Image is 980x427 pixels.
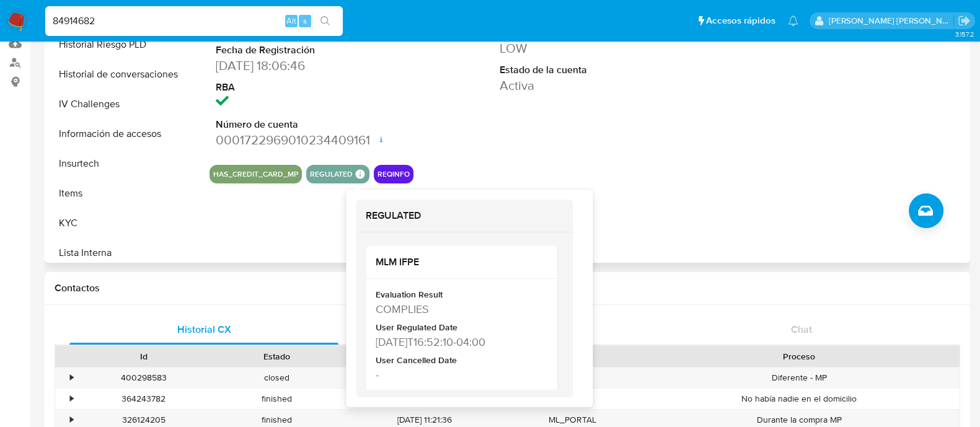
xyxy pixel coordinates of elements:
[177,322,231,337] span: Historial CX
[48,59,203,89] button: Historial de conversaciones
[48,89,203,119] button: IV Challenges
[639,368,960,388] div: Diferente - MP
[48,238,203,268] button: Lista Interna
[343,389,506,409] div: [DATE] 18:29:26
[639,389,960,409] div: No había nadie en el domicilio
[219,350,335,363] div: Estado
[376,387,545,400] div: Cancelled Regulation
[48,30,203,59] button: Historial Riesgo PLD
[48,119,203,149] button: Información de accesos
[312,12,338,30] button: search-icon
[500,63,677,77] dt: Estado de la cuenta
[376,301,545,317] div: COMPLIES
[70,414,73,426] div: •
[77,389,210,409] div: 364243782
[343,368,506,388] div: [DATE] 13:49:22
[376,334,545,350] div: 2023-02-26T16:52:10-04:00
[216,81,393,94] dt: RBA
[376,367,545,382] div: -
[216,57,393,74] dd: [DATE] 18:06:46
[70,393,73,405] div: •
[286,15,296,27] span: Alt
[376,256,547,268] h2: MLM IFPE
[86,350,201,363] div: Id
[500,40,677,57] dd: LOW
[216,43,393,57] dt: Fecha de Registración
[955,29,974,39] span: 3.157.2
[376,322,545,334] div: User Regulated Date
[210,389,343,409] div: finished
[706,14,775,27] span: Accesos rápidos
[48,149,203,178] button: Insurtech
[48,208,203,238] button: KYC
[48,178,203,208] button: Items
[77,368,210,388] div: 400298583
[376,289,545,301] div: Evaluation Result
[216,118,393,131] dt: Número de cuenta
[45,13,343,29] input: Buscar usuario o caso...
[216,131,393,149] dd: 0001722969010234409161
[210,368,343,388] div: closed
[829,15,954,27] p: anamaria.arriagasanchez@mercadolibre.com.mx
[648,350,951,363] div: Proceso
[55,282,960,294] h1: Contactos
[791,322,812,337] span: Chat
[376,354,545,367] div: User Cancelled Date
[366,209,563,222] h2: REGULATED
[788,15,798,26] a: Notificaciones
[303,15,307,27] span: s
[70,372,73,384] div: •
[958,14,971,27] a: Salir
[500,77,677,94] dd: Activa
